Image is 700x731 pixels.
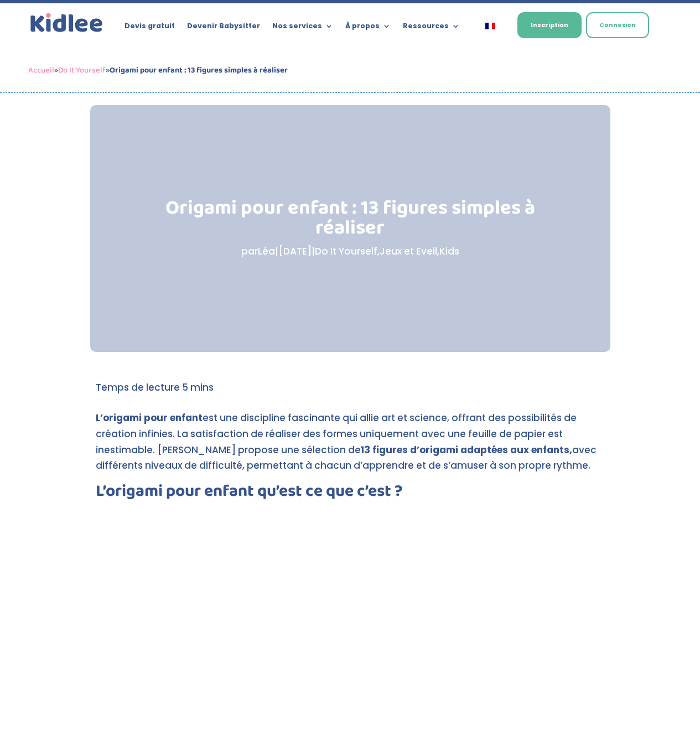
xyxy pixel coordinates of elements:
[146,198,554,243] h1: Origami pour enfant : 13 figures simples à réaliser
[58,64,106,77] a: Do It Yourself
[110,64,288,77] strong: Origami pour enfant : 13 figures simples à réaliser
[96,483,605,505] h2: L’origami pour enfant qu’est ce que c’est ?
[315,245,377,258] a: Do It Yourself
[278,245,312,258] span: [DATE]
[125,22,175,34] a: Devis gratuit
[380,245,437,258] a: Jeux et Eveil
[187,22,260,34] a: Devenir Babysitter
[28,64,288,77] span: » »
[361,443,572,457] strong: 13 figures d’origami adaptées aux enfants,
[96,410,605,484] p: est une discipline fascinante qui allie art et science, offrant des possibilités de création infi...
[403,22,460,34] a: Ressources
[28,11,106,35] a: Kidlee Logo
[485,23,495,29] img: Français
[586,12,649,38] a: Connexion
[96,411,203,424] strong: L’origami pour enfant
[345,22,391,34] a: À propos
[258,245,275,258] a: Léa
[146,243,554,260] p: par | | , ,
[517,12,582,38] a: Inscription
[28,11,106,35] img: logo_kidlee_bleu
[272,22,333,34] a: Nos services
[28,64,54,77] a: Accueil
[439,245,459,258] a: Kids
